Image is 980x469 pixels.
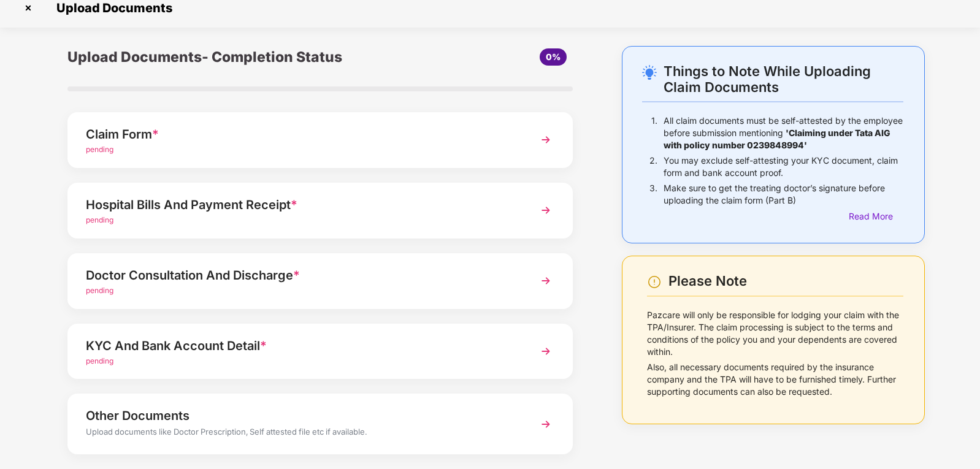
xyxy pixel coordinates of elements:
[67,46,404,68] div: Upload Documents- Completion Status
[664,63,903,95] div: Things to Note While Uploading Claim Documents
[535,270,557,292] img: svg+xml;base64,PHN2ZyBpZD0iTmV4dCIgeG1sbnM9Imh0dHA6Ly93d3cudzMub3JnLzIwMDAvc3ZnIiB3aWR0aD0iMzYiIG...
[649,154,657,179] p: 2.
[535,199,557,221] img: svg+xml;base64,PHN2ZyBpZD0iTmV4dCIgeG1sbnM9Imh0dHA6Ly93d3cudzMub3JnLzIwMDAvc3ZnIiB3aWR0aD0iMzYiIG...
[44,1,178,15] span: Upload Documents
[664,115,903,151] p: All claim documents must be self-attested by the employee before submission mentioning
[86,124,515,144] div: Claim Form
[647,361,903,398] p: Also, all necessary documents required by the insurance company and the TPA will have to be furni...
[86,406,515,425] div: Other Documents
[651,115,657,151] p: 1.
[668,273,903,289] div: Please Note
[849,210,903,223] div: Read More
[86,145,113,154] span: pending
[647,309,903,358] p: Pazcare will only be responsible for lodging your claim with the TPA/Insurer. The claim processin...
[86,425,515,441] div: Upload documents like Doctor Prescription, Self attested file etc if available.
[535,129,557,151] img: svg+xml;base64,PHN2ZyBpZD0iTmV4dCIgeG1sbnM9Imh0dHA6Ly93d3cudzMub3JnLzIwMDAvc3ZnIiB3aWR0aD0iMzYiIG...
[86,195,515,215] div: Hospital Bills And Payment Receipt
[649,182,657,207] p: 3.
[86,336,515,356] div: KYC And Bank Account Detail
[647,275,662,289] img: svg+xml;base64,PHN2ZyBpZD0iV2FybmluZ18tXzI0eDI0IiBkYXRhLW5hbWU9Ildhcm5pbmcgLSAyNHgyNCIgeG1sbnM9Im...
[86,356,113,365] span: pending
[664,154,903,179] p: You may exclude self-attesting your KYC document, claim form and bank account proof.
[86,286,113,295] span: pending
[535,413,557,435] img: svg+xml;base64,PHN2ZyBpZD0iTmV4dCIgeG1sbnM9Imh0dHA6Ly93d3cudzMub3JnLzIwMDAvc3ZnIiB3aWR0aD0iMzYiIG...
[546,51,561,62] span: 0%
[86,215,113,224] span: pending
[642,65,657,80] img: svg+xml;base64,PHN2ZyB4bWxucz0iaHR0cDovL3d3dy53My5vcmcvMjAwMC9zdmciIHdpZHRoPSIyNC4wOTMiIGhlaWdodD...
[86,265,515,285] div: Doctor Consultation And Discharge
[535,340,557,362] img: svg+xml;base64,PHN2ZyBpZD0iTmV4dCIgeG1sbnM9Imh0dHA6Ly93d3cudzMub3JnLzIwMDAvc3ZnIiB3aWR0aD0iMzYiIG...
[664,182,903,207] p: Make sure to get the treating doctor’s signature before uploading the claim form (Part B)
